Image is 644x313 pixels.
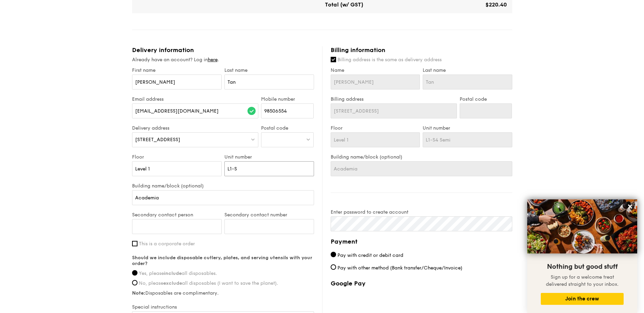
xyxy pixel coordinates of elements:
label: First name [132,67,222,73]
a: here [208,57,218,63]
span: Sign up for a welcome treat delivered straight to your inbox. [546,274,619,287]
label: Last name [423,67,512,73]
label: Delivery address [132,125,259,131]
img: icon-dropdown.fa26e9f9.svg [306,137,311,142]
span: Billing address is the same as delivery address [337,57,442,63]
label: Disposables are complimentary. [132,290,314,296]
label: Email address [132,96,259,102]
span: Yes, please all disposables. [139,270,217,276]
strong: Note: [132,290,145,296]
label: Mobile number [261,96,314,102]
label: Google Pay [331,280,512,287]
label: Name [331,67,420,73]
strong: exclude [163,280,182,286]
span: Delivery information [132,46,194,54]
input: Pay with credit or debit card [331,252,336,257]
h4: Payment [331,237,512,246]
label: Special instructions [132,304,314,310]
div: Already have an account? Log in . [132,56,314,63]
span: No, please all disposables (I want to save the planet). [139,280,278,286]
label: Postal code [261,125,314,131]
img: DSC07876-Edit02-Large.jpeg [527,199,637,253]
img: icon-success.f839ccf9.svg [247,107,256,115]
input: This is a corporate order [132,241,137,246]
span: Pay with credit or debit card [337,252,403,258]
span: Billing information [331,46,385,54]
span: Nothing but good stuff [547,263,618,271]
strong: include [164,270,182,276]
label: Last name [224,67,314,73]
label: Building name/block (optional) [331,154,512,160]
span: This is a corporate order [139,241,195,247]
label: Postal code [460,96,512,102]
label: Building name/block (optional) [132,183,314,189]
label: Floor [132,154,222,160]
label: Secondary contact number [224,212,314,218]
strong: Should we include disposable cutlery, plates, and serving utensils with your order? [132,255,312,266]
label: Billing address [331,96,457,102]
label: Unit number [423,125,512,131]
label: Enter password to create account [331,209,512,215]
span: $220.40 [485,1,507,8]
label: Unit number [224,154,314,160]
input: Yes, pleaseincludeall disposables. [132,270,137,276]
img: icon-dropdown.fa26e9f9.svg [251,137,255,142]
span: Pay with other method (Bank transfer/Cheque/Invoice) [337,265,462,271]
label: Secondary contact person [132,212,222,218]
span: Total (w/ GST) [325,1,363,8]
button: Join the crew [541,293,624,305]
button: Close [625,201,636,212]
input: Billing address is the same as delivery address [331,57,336,62]
span: [STREET_ADDRESS] [135,137,180,143]
label: Floor [331,125,420,131]
input: No, pleaseexcludeall disposables (I want to save the planet). [132,280,137,285]
input: Pay with other method (Bank transfer/Cheque/Invoice) [331,264,336,270]
iframe: Secure payment button frame [331,291,512,306]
